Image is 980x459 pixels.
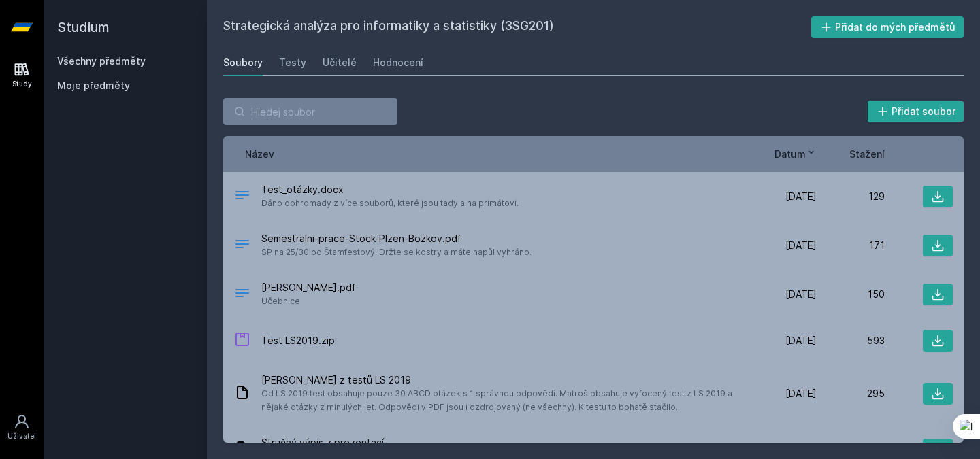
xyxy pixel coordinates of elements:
a: Všechny předměty [57,55,146,67]
span: Dáno dohromady z více souborů, které jsou tady a na primátovi. [261,197,519,210]
span: Moje předměty [57,79,130,92]
div: DOCX [234,187,250,207]
span: [DATE] [785,288,817,301]
span: [DATE] [785,334,817,347]
span: Test_otázky.docx [261,183,519,197]
div: Učitelé [323,56,357,69]
a: Hodnocení [373,49,423,76]
a: Testy [279,49,306,76]
span: Test LS2019.zip [261,334,335,347]
a: Soubory [223,49,263,76]
div: 295 [817,387,885,401]
a: Uživatel [3,407,41,448]
a: Study [3,54,41,96]
span: Od LS 2019 test obsahuje pouze 30 ABCD otázek s 1 správnou odpovědí. Matroš obsahuje vyfocený tes... [261,387,743,414]
div: Uživatel [7,431,36,441]
span: Semestralni-prace-Stock-Plzen-Bozkov.pdf [261,232,532,245]
span: [DATE] [785,387,817,401]
div: ZIP [234,331,250,351]
div: Hodnocení [373,56,423,69]
div: 150 [817,288,885,301]
button: Datum [774,147,817,161]
span: [PERSON_NAME].pdf [261,281,356,294]
div: 593 [817,334,885,347]
h2: Strategická analýza pro informatiky a statistiky (3SG201) [223,16,811,38]
button: Stažení [849,147,885,161]
span: Datum [774,147,806,161]
span: Stručný výpis z prezentací [261,436,384,449]
span: [PERSON_NAME] z testů LS 2019 [261,373,743,387]
span: [DATE] [785,239,817,252]
input: Hledej soubor [223,98,397,125]
div: 171 [817,239,885,252]
span: SP na 25/30 od Štamfestový! Držte se kostry a máte napůl vyhráno. [261,245,532,259]
button: Přidat soubor [868,101,964,122]
span: Učebnice [261,294,356,308]
div: Testy [279,56,306,69]
div: PDF [234,236,250,256]
a: Učitelé [323,49,357,76]
div: PDF [234,285,250,305]
div: Study [12,79,32,89]
div: Soubory [223,56,263,69]
button: Název [245,147,274,161]
button: Přidat do mých předmětů [811,16,964,38]
span: [DATE] [785,190,817,203]
div: 129 [817,190,885,203]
